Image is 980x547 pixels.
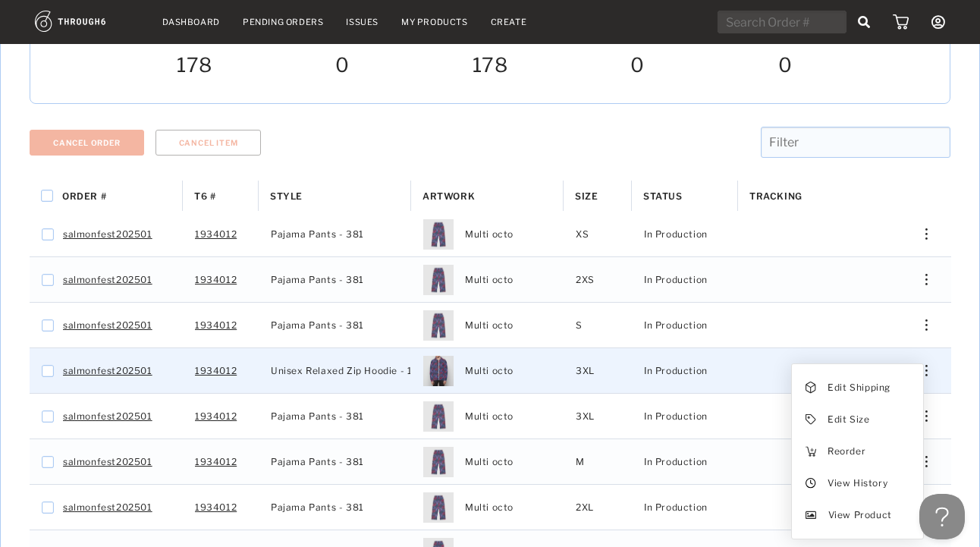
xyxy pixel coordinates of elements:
[644,498,708,517] span: In Production
[270,190,303,202] span: Style
[30,439,951,485] div: Press SPACE to select this row.
[62,190,106,202] span: Order #
[53,138,121,147] span: Cancel Order
[162,17,220,27] a: Dashboard
[179,138,238,147] span: Cancel Item
[271,407,364,426] span: Pajama Pants - 381
[195,316,237,335] a: 1934012
[465,316,514,335] span: Multi octo
[423,265,454,295] img: 15839_Thumb_6b0a87afaa644077b22f5c47b00840bb-5839-.png
[423,356,454,386] img: 25839_Thumb_196faa99002a4e7496724b74a4fd4c8e-5839-.png
[828,442,865,461] span: Reorder
[893,14,909,30] img: icon_cart.dab5cea1.svg
[335,53,350,80] span: 0
[30,303,951,348] div: Press SPACE to select this row.
[749,190,803,202] span: Tracking
[271,270,364,290] span: Pajama Pants - 381
[194,190,215,202] span: T6 #
[423,401,454,432] img: 15839_Thumb_6b0a87afaa644077b22f5c47b00840bb-5839-.png
[806,382,816,394] img: icon_edit_shipping.c166e1d9.svg
[346,17,378,27] a: Issues
[806,478,816,489] img: icon_view_history.9f02cf25.svg
[644,225,708,244] span: In Production
[564,439,632,484] div: M
[30,212,951,257] div: Press SPACE to select this row.
[643,190,683,202] span: Status
[644,270,708,290] span: In Production
[925,410,928,422] img: meatball_vertical.0c7b41df.svg
[575,190,598,202] span: Size
[35,11,140,32] img: logo.1c10ca64.svg
[718,11,847,33] input: Search Order #
[271,316,364,335] span: Pajama Pants - 381
[63,498,152,517] a: salmonfest202501
[644,361,708,381] span: In Production
[195,452,237,472] a: 1934012
[30,130,144,156] button: Cancel Order
[30,485,951,530] div: Press SPACE to select this row.
[644,452,708,472] span: In Production
[30,394,951,439] div: Press SPACE to select this row.
[271,452,364,472] span: Pajama Pants - 381
[271,225,364,244] span: Pajama Pants - 381
[919,494,965,539] iframe: Toggle Customer Support
[195,407,237,426] a: 1934012
[778,53,793,80] span: 0
[564,212,632,256] div: XS
[30,348,951,394] div: Press SPACE to select this row.
[155,130,262,156] button: Cancel Item
[564,485,632,530] div: 2XL
[630,53,645,80] span: 0
[423,447,454,477] img: 15839_Thumb_6b0a87afaa644077b22f5c47b00840bb-5839-.png
[925,456,928,467] img: meatball_vertical.0c7b41df.svg
[465,452,514,472] span: Multi octo
[195,225,237,244] a: 1934012
[423,219,454,250] img: 15839_Thumb_6b0a87afaa644077b22f5c47b00840bb-5839-.png
[564,394,632,439] div: 3XL
[806,414,816,425] img: icon_edititem.c998d06a.svg
[243,17,323,27] a: Pending Orders
[422,190,475,202] span: Artwork
[271,498,364,517] span: Pajama Pants - 381
[761,127,950,158] input: Filter
[806,446,816,457] img: icon_add_to_cart.3722cea2.svg
[564,303,632,347] div: S
[401,17,468,27] a: My Products
[925,228,928,240] img: meatball_vertical.0c7b41df.svg
[63,225,152,244] a: salmonfest202501
[271,361,444,381] span: Unisex Relaxed Zip Hoodie - 12A_SU
[195,361,237,381] a: 1934012
[465,361,514,381] span: Multi octo
[465,498,514,517] span: Multi octo
[465,407,514,426] span: Multi octo
[644,316,708,335] span: In Production
[423,492,454,523] img: 15839_Thumb_6b0a87afaa644077b22f5c47b00840bb-5839-.png
[491,17,527,27] a: Create
[828,505,892,525] span: View Product
[63,452,152,472] a: salmonfest202501
[828,378,890,398] span: Edit Shipping
[423,310,454,341] img: 15839_Thumb_6b0a87afaa644077b22f5c47b00840bb-5839-.png
[63,407,152,426] a: salmonfest202501
[828,410,869,429] span: Edit Size
[925,274,928,285] img: meatball_vertical.0c7b41df.svg
[925,365,928,376] img: meatball_vertical.0c7b41df.svg
[564,257,632,302] div: 2XS
[195,498,237,517] a: 1934012
[564,348,632,393] div: 3XL
[828,473,887,493] span: View History
[644,407,708,426] span: In Production
[465,270,514,290] span: Multi octo
[473,53,508,80] span: 178
[63,361,152,381] a: salmonfest202501
[195,270,237,290] a: 1934012
[925,319,928,331] img: meatball_vertical.0c7b41df.svg
[63,270,152,290] a: salmonfest202501
[465,225,514,244] span: Multi octo
[177,53,212,80] span: 178
[63,316,152,335] a: salmonfest202501
[30,257,951,303] div: Press SPACE to select this row.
